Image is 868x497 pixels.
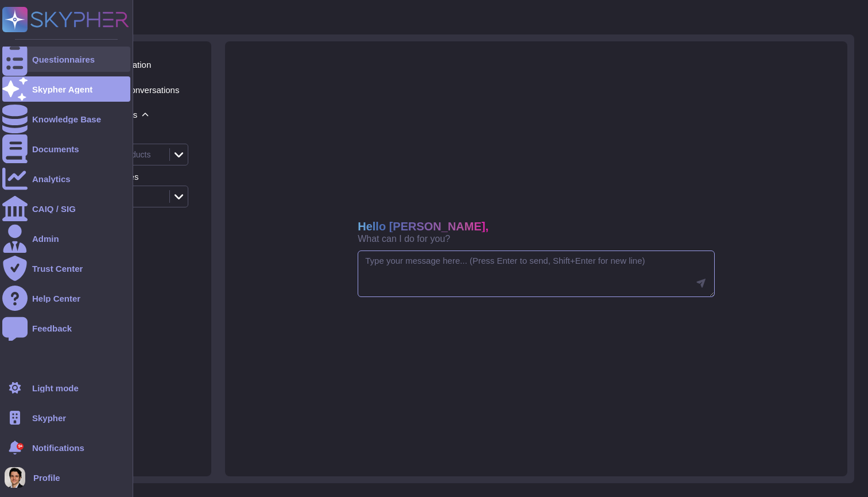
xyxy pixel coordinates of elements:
[32,205,76,213] div: CAIQ / SIG
[73,172,197,181] div: Included sources
[2,465,33,490] button: user
[2,166,130,191] a: Analytics
[33,473,60,482] span: Profile
[32,414,66,422] span: Skypher
[17,443,24,450] div: 9+
[32,264,83,273] div: Trust Center
[32,175,71,183] div: Analytics
[32,55,95,64] div: Questionnaires
[32,324,72,333] div: Feedback
[32,145,79,153] div: Documents
[2,47,130,72] a: Questionnaires
[32,294,80,303] div: Help Center
[32,85,92,94] div: Skypher Agent
[73,130,197,139] div: Filter products
[5,467,25,488] img: user
[32,384,79,392] div: Light mode
[32,115,101,124] div: Knowledge Base
[2,315,130,341] a: Feedback
[358,234,450,244] span: What can I do for you?
[2,286,130,311] a: Help Center
[32,234,59,243] div: Admin
[2,226,130,251] a: Admin
[358,221,489,232] span: Hello [PERSON_NAME],
[2,76,130,102] a: Skypher Agent
[2,196,130,221] a: CAIQ / SIG
[2,136,130,161] a: Documents
[32,444,84,452] span: Notifications
[2,106,130,132] a: Knowledge Base
[2,256,130,281] a: Trust Center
